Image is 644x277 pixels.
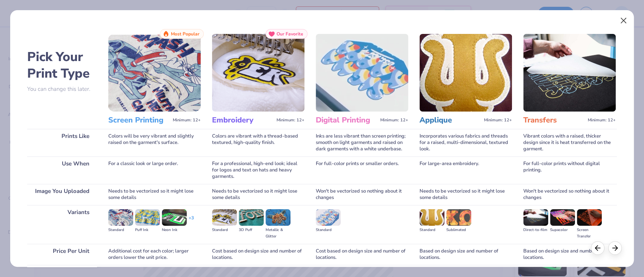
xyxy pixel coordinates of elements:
[239,209,264,226] img: 3D Puff
[420,184,512,205] div: Needs to be vectorized so it might lose some details
[173,118,201,123] span: Minimum: 12+
[316,209,341,226] img: Standard
[316,227,341,233] div: Standard
[523,34,616,112] img: Transfers
[108,209,133,226] img: Standard
[277,118,304,123] span: Minimum: 12+
[108,156,201,184] div: For a classic look or large order.
[162,227,187,233] div: Neon Ink
[162,209,187,226] img: Neon Ink
[212,34,304,112] img: Embroidery
[212,129,304,156] div: Colors are vibrant with a thread-based textured, high-quality finish.
[316,184,408,205] div: Won't be vectorized so nothing about it changes
[108,227,133,233] div: Standard
[135,209,160,226] img: Puff Ink
[212,115,274,125] h3: Embroidery
[135,227,160,233] div: Puff Ink
[266,209,290,226] img: Metallic & Glitter
[420,115,481,125] h3: Applique
[212,227,237,233] div: Standard
[239,227,264,233] div: 3D Puff
[446,227,471,233] div: Sublimated
[550,209,575,226] img: Supacolor
[189,215,194,228] div: + 3
[420,156,512,184] div: For large-area embroidery.
[108,34,201,112] img: Screen Printing
[523,244,616,265] div: Based on design size and number of locations.
[27,205,97,244] div: Variants
[212,156,304,184] div: For a professional, high-end look; ideal for logos and text on hats and heavy garments.
[550,227,575,233] div: Supacolor
[523,156,616,184] div: For full-color prints without digital printing.
[420,34,512,112] img: Applique
[316,129,408,156] div: Inks are less vibrant than screen printing; smooth on light garments and raised on dark garments ...
[523,184,616,205] div: Won't be vectorized so nothing about it changes
[616,14,631,28] button: Close
[420,129,512,156] div: Incorporates various fabrics and threads for a raised, multi-dimensional, textured look.
[523,115,585,125] h3: Transfers
[523,129,616,156] div: Vibrant colors with a raised, thicker design since it is heat transferred on the garment.
[27,49,97,82] h2: Pick Your Print Type
[588,118,616,123] span: Minimum: 12+
[108,115,170,125] h3: Screen Printing
[316,34,408,112] img: Digital Printing
[577,209,602,226] img: Screen Transfer
[27,156,97,184] div: Use When
[446,209,471,226] img: Sublimated
[108,244,201,265] div: Additional cost for each color; larger orders lower the unit price.
[27,86,97,92] p: You can change this later.
[27,244,97,265] div: Price Per Unit
[577,227,602,240] div: Screen Transfer
[380,118,408,123] span: Minimum: 12+
[484,118,512,123] span: Minimum: 12+
[523,227,548,233] div: Direct-to-film
[212,184,304,205] div: Needs to be vectorized so it might lose some details
[316,244,408,265] div: Cost based on design size and number of locations.
[27,129,97,156] div: Prints Like
[171,31,200,37] span: Most Popular
[266,227,290,240] div: Metallic & Glitter
[420,244,512,265] div: Based on design size and number of locations.
[108,184,201,205] div: Needs to be vectorized so it might lose some details
[27,184,97,205] div: Image You Uploaded
[420,227,444,233] div: Standard
[316,156,408,184] div: For full-color prints or smaller orders.
[420,209,444,226] img: Standard
[212,209,237,226] img: Standard
[316,115,377,125] h3: Digital Printing
[108,129,201,156] div: Colors will be very vibrant and slightly raised on the garment's surface.
[212,244,304,265] div: Cost based on design size and number of locations.
[523,209,548,226] img: Direct-to-film
[277,31,303,37] span: Our Favorite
